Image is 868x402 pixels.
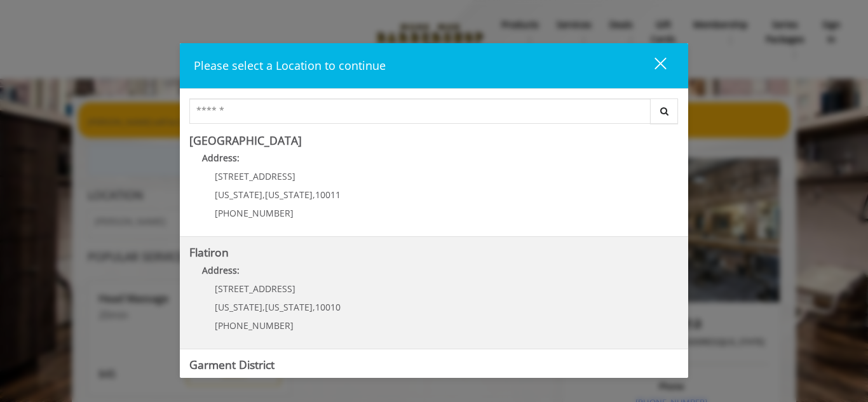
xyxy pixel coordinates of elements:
span: [STREET_ADDRESS] [215,170,295,182]
div: close dialog [640,57,665,76]
button: close dialog [631,53,674,79]
span: [STREET_ADDRESS] [215,283,295,295]
input: Search Center [189,98,651,124]
b: Flatiron [189,245,229,260]
span: [PHONE_NUMBER] [215,319,294,332]
b: Address: [202,152,240,164]
span: 10011 [315,189,341,201]
span: [PHONE_NUMBER] [215,207,294,219]
b: Garment District [189,357,275,372]
b: [GEOGRAPHIC_DATA] [189,133,302,148]
div: Center Select [189,98,679,130]
span: [US_STATE] [215,189,262,201]
span: Please select a Location to continue [194,58,386,73]
b: Address: [202,264,240,276]
span: , [262,189,265,201]
span: [US_STATE] [265,301,313,313]
span: , [313,189,315,201]
span: , [313,301,315,313]
i: Search button [657,107,672,116]
span: 10010 [315,301,341,313]
span: [US_STATE] [265,189,313,201]
span: [US_STATE] [215,301,262,313]
span: , [262,301,265,313]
